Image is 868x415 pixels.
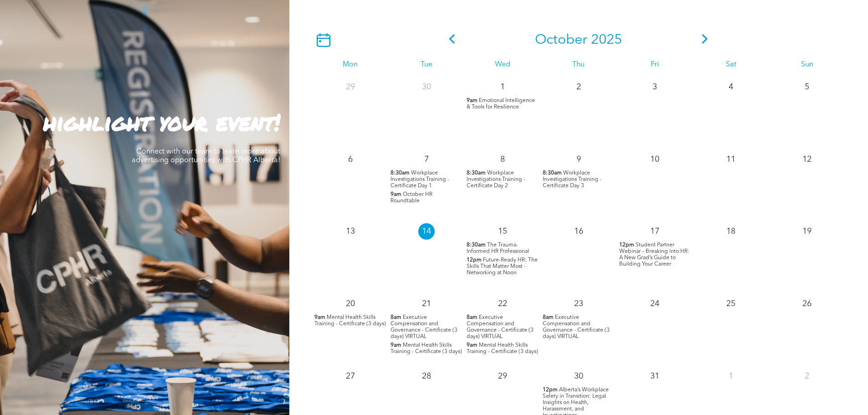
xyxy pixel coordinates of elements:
[647,223,663,240] p: 17
[342,151,359,168] p: 6
[543,170,562,176] span: 8:30am
[390,342,401,348] span: 9am
[390,315,457,339] span: Executive Compensation and Governance - Certificate (3 days) VIRTUAL
[467,314,478,321] span: 8am
[723,368,739,384] p: 1
[570,296,587,312] p: 23
[418,79,435,95] p: 30
[464,61,540,69] div: Wed
[418,368,435,384] p: 28
[693,61,769,69] div: Sat
[799,368,815,384] p: 2
[535,33,587,47] span: October
[342,79,359,95] p: 29
[723,79,739,95] p: 4
[570,151,587,168] p: 9
[467,97,478,104] span: 9am
[543,314,554,321] span: 8am
[619,242,689,267] span: Student Partner Webinar – Breaking into HR: A New Grad’s Guide to Building Your Career
[467,242,529,254] span: The Trauma-Informed HR Professional
[342,368,359,384] p: 27
[467,242,486,248] span: 8:30am
[617,61,693,69] div: Fri
[390,343,462,354] span: Mental Health Skills Training - Certificate (3 days)
[467,257,482,263] span: 12pm
[799,151,815,168] p: 12
[723,151,739,168] p: 11
[799,296,815,312] p: 26
[390,170,449,189] span: Workplace Investigations Training - Certificate Day 1
[132,148,280,164] span: Connect with our team to learn more about advertising opportunities with CPHR Alberta!
[799,79,815,95] p: 5
[543,387,558,393] span: 12pm
[390,170,410,176] span: 8:30am
[543,315,610,339] span: Executive Compensation and Governance - Certificate (3 days) VIRTUAL
[312,61,388,69] div: Mon
[540,61,616,69] div: Thu
[418,223,435,240] p: 14
[494,296,511,312] p: 22
[769,61,845,69] div: Sun
[467,170,486,176] span: 8:30am
[543,170,601,189] span: Workplace Investigations Training - Certificate Day 3
[342,223,359,240] p: 13
[570,368,587,384] p: 30
[647,79,663,95] p: 3
[570,79,587,95] p: 2
[467,170,525,189] span: Workplace Investigations Training - Certificate Day 2
[390,191,401,198] span: 9am
[723,296,739,312] p: 25
[390,192,432,204] span: October HR Roundtable
[723,223,739,240] p: 18
[342,296,359,312] p: 20
[570,223,587,240] p: 16
[647,296,663,312] p: 24
[494,79,511,95] p: 1
[467,342,478,348] span: 9am
[418,296,435,312] p: 21
[388,61,464,69] div: Tue
[494,151,511,168] p: 8
[418,151,435,168] p: 7
[619,242,634,248] span: 12pm
[467,257,538,276] span: Future-Ready HR: The Skills That Matter Most - Networking at Noon
[314,315,386,327] span: Mental Health Skills Training - Certificate (3 days)
[494,368,511,384] p: 29
[467,98,535,110] span: Emotional Intelligence & Tools for Resilience
[314,314,325,321] span: 9am
[591,33,622,47] span: 2025
[647,151,663,168] p: 10
[390,314,401,321] span: 8am
[799,223,815,240] p: 19
[467,343,538,354] span: Mental Health Skills Training - Certificate (3 days)
[467,315,534,339] span: Executive Compensation and Governance - Certificate (3 days) VIRTUAL
[43,106,280,138] strong: highlight your event!
[494,223,511,240] p: 15
[647,368,663,384] p: 31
